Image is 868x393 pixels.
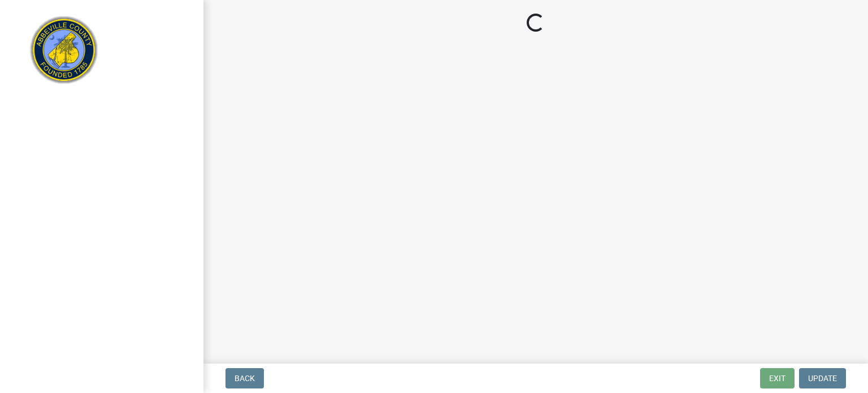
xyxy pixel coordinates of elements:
button: Exit [760,368,795,388]
span: Update [808,374,837,383]
button: Update [799,368,846,388]
img: Abbeville County, South Carolina [23,12,106,95]
span: Back [235,374,255,383]
button: Back [225,368,264,388]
